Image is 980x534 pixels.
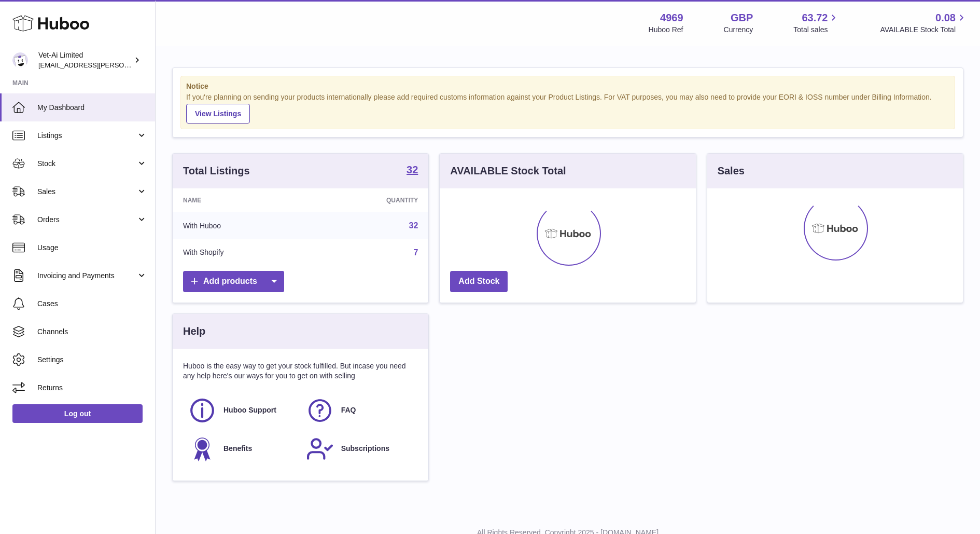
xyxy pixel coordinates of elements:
[37,327,147,337] span: Channels
[37,187,136,197] span: Sales
[341,444,389,454] span: Subscriptions
[793,25,839,35] span: Total sales
[450,164,566,178] h3: AVAILABLE Stock Total
[409,221,418,230] a: 32
[413,248,418,257] a: 7
[37,159,136,169] span: Stock
[724,25,753,35] div: Currency
[649,25,683,35] div: Huboo Ref
[12,404,143,423] a: Log out
[880,25,968,35] span: AVAILABLE Stock Total
[37,103,147,113] span: My Dashboard
[37,271,136,281] span: Invoicing and Payments
[37,383,147,393] span: Returns
[12,52,28,68] img: abbey.fraser-roe@vet-ai.com
[880,11,968,35] a: 0.08 AVAILABLE Stock Total
[407,165,418,175] strong: 32
[37,299,147,309] span: Cases
[183,324,205,338] h3: Help
[718,164,745,178] h3: Sales
[186,92,949,124] div: If you're planning on sending your products internationally please add required customs informati...
[306,396,413,425] a: FAQ
[306,435,413,463] a: Subscriptions
[183,361,418,381] p: Huboo is the easy way to get your stock fulfilled. But incase you need any help here's our ways f...
[311,188,428,212] th: Quantity
[37,215,136,225] span: Orders
[660,11,683,25] strong: 4969
[38,61,208,69] span: [EMAIL_ADDRESS][PERSON_NAME][DOMAIN_NAME]
[223,405,276,415] span: Huboo Support
[37,131,136,141] span: Listings
[37,355,147,365] span: Settings
[223,444,252,454] span: Benefits
[183,164,250,178] h3: Total Listings
[173,239,311,266] td: With Shopify
[173,212,311,239] td: With Huboo
[802,11,828,25] span: 63.72
[935,11,956,25] span: 0.08
[186,104,250,124] a: View Listings
[450,271,508,292] a: Add Stock
[173,188,311,212] th: Name
[188,435,296,463] a: Benefits
[407,165,418,177] a: 32
[341,405,356,415] span: FAQ
[731,11,753,25] strong: GBP
[37,243,147,253] span: Usage
[38,50,132,70] div: Vet-Ai Limited
[186,81,949,91] strong: Notice
[793,11,839,35] a: 63.72 Total sales
[183,271,284,292] a: Add products
[188,396,296,425] a: Huboo Support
